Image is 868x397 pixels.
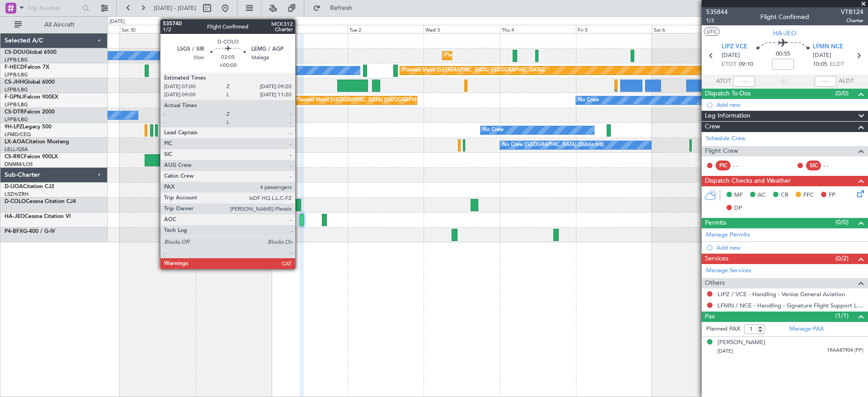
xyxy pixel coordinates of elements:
span: 10:05 [813,60,827,69]
div: [DATE] [109,18,125,26]
span: 00:55 [776,50,790,59]
span: 535844 [706,7,728,17]
span: F-GPNJ [5,95,24,100]
div: PIC [716,161,731,170]
span: Dispatch To-Dos [705,89,750,99]
div: - - [733,161,753,170]
div: Planned Maint [GEOGRAPHIC_DATA] ([GEOGRAPHIC_DATA]) [402,64,545,77]
div: Wed 3 [424,25,500,33]
span: [DATE] [722,51,740,60]
a: LFPB/LBG [5,57,28,63]
div: No Crew [173,94,193,107]
span: [DATE] [717,348,733,354]
button: UTC [704,28,720,36]
div: No Crew [268,64,288,77]
span: Crew [705,122,720,132]
span: DP [734,204,742,213]
input: Trip Number [28,1,80,15]
span: Leg Information [705,111,750,121]
a: LFMN / NCE - Handling - Signature Flight Support LFMN / NCE [717,302,863,309]
span: (0/2) [835,254,849,263]
div: No Crew [483,123,504,137]
span: 1/2 [706,17,728,24]
span: All Aircraft [24,22,95,28]
span: FFC [803,191,814,200]
div: SIC [806,161,821,170]
a: P4-BFXG-400 / G-IV [5,229,55,234]
div: No Crew [GEOGRAPHIC_DATA] (Dublin Intl) [502,138,604,152]
div: Tue 2 [348,25,424,33]
span: MF [734,191,743,200]
a: D-COLOCessna Citation CJ4 [5,199,76,204]
a: 9H-LPZLegacy 500 [5,124,52,130]
span: Pax [705,312,715,322]
span: FP [829,191,835,200]
div: Sat 6 [652,25,728,33]
span: HA-JEO [5,214,25,219]
div: Fri 5 [576,25,652,33]
input: --:-- [733,76,755,87]
a: CS-RRCFalcon 900LX [5,154,58,160]
div: Flight Confirmed [760,12,809,22]
span: VTB124 [841,7,863,17]
a: LIPZ / VCE - Handling - Venice General Aviation [717,290,845,298]
a: LFPB/LBG [5,86,28,93]
span: AC [758,191,766,200]
a: LFPB/LBG [5,101,28,108]
span: Refresh [322,5,360,11]
span: Others [705,278,725,288]
div: - - [823,161,844,170]
a: Manage PAX [789,325,824,334]
span: [DATE] [813,51,831,60]
span: (0/0) [835,89,849,98]
a: Schedule Crew [706,134,745,143]
button: Refresh [309,1,363,15]
a: D-IJOACitation CJ2 [5,184,54,189]
span: ELDT [830,60,844,69]
span: P4-BFX [5,229,23,234]
span: 09:10 [739,60,753,69]
span: ETOT [722,60,736,69]
span: ATOT [716,77,731,86]
a: HA-JEOCessna Citation VI [5,214,71,219]
a: LSZH/ZRH [5,191,28,198]
div: No Crew [578,94,599,107]
div: Sat 30 [120,25,196,33]
a: DNMM/LOS [5,161,33,168]
span: ALDT [839,77,854,86]
div: [DATE] [273,18,288,26]
span: CS-RRC [5,154,24,160]
span: Permits [705,218,726,228]
a: LX-AOACitation Mustang [5,139,69,145]
span: CS-DOU [5,50,26,55]
a: LFPB/LBG [5,71,28,78]
a: CS-JHHGlobal 6000 [5,80,55,85]
span: Services [705,254,728,264]
div: Add new [717,244,863,251]
a: CS-DOUGlobal 6500 [5,50,57,55]
span: CR [781,191,788,200]
span: Flight Crew [705,146,738,156]
span: 19AA87904 (PP) [827,347,863,354]
div: Thu 4 [500,25,576,33]
span: (0/0) [835,217,849,227]
a: F-GPNJFalcon 900EX [5,95,58,100]
span: (1/1) [835,311,849,321]
div: Planned Maint [GEOGRAPHIC_DATA] ([GEOGRAPHIC_DATA]) [445,49,587,62]
div: Planned Maint [GEOGRAPHIC_DATA] ([GEOGRAPHIC_DATA]) [296,94,439,107]
button: All Aircraft [10,18,98,32]
span: LFMN NCE [813,43,843,52]
a: Manage Services [706,266,751,275]
a: LFMD/CEQ [5,131,31,138]
span: LX-AOA [5,139,25,145]
div: Mon 1 [272,25,348,33]
span: Dispatch Checks and Weather [705,176,791,186]
div: Add new [717,101,863,109]
span: D-IJOA [5,184,23,189]
a: LELL/QSA [5,146,28,153]
span: CS-JHH [5,80,24,85]
span: 9H-LPZ [5,124,23,130]
span: F-HECD [5,65,24,70]
span: HA-JEO [773,28,797,38]
a: LFPB/LBG [5,116,28,123]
